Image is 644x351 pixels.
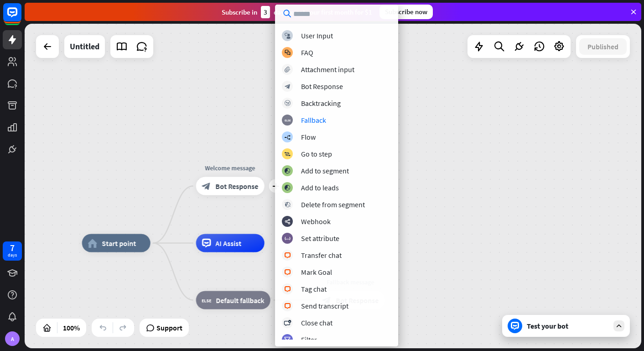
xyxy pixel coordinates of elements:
div: Attachment input [301,65,354,74]
i: block_livechat [284,269,291,275]
i: block_set_attribute [285,236,291,241]
div: Webhook [301,217,331,226]
div: Untitled [70,35,99,58]
div: Filter [301,335,317,344]
i: block_goto [284,151,291,157]
div: days [8,252,17,258]
i: block_user_input [285,33,291,39]
div: User Input [301,31,333,40]
div: Backtracking [301,99,341,108]
i: block_attachment [285,67,291,73]
div: 7 [10,244,15,252]
span: Default fallback [216,296,265,305]
button: Open LiveChat chat widget [7,4,35,31]
span: Support [156,320,182,335]
span: Start point [102,239,136,248]
span: AI Assist [216,239,242,248]
div: A [5,331,20,346]
i: block_faq [285,50,291,56]
button: Published [579,38,627,55]
div: Subscribe now [379,5,433,19]
i: block_livechat [284,303,291,309]
i: block_delete_from_segment [285,202,291,208]
i: block_bot_response [285,84,291,89]
div: Flow [301,132,316,141]
i: home_2 [88,239,98,248]
div: 100% [60,320,83,335]
div: Close chat [301,318,332,327]
a: 7 days [3,241,22,261]
i: block_fallback [202,296,212,305]
i: block_livechat [284,286,291,292]
i: block_add_to_segment [284,168,291,174]
i: block_fallback [285,117,291,123]
div: Tag chat [301,284,327,293]
div: Welcome message [189,163,271,173]
div: FAQ [301,48,313,57]
div: Delete from segment [301,200,365,209]
i: webhooks [285,219,291,225]
i: block_backtracking [285,100,291,106]
div: Test your bot [527,321,609,330]
i: block_bot_response [202,182,211,191]
div: Add to segment [301,166,349,175]
div: Send transcript [301,301,348,310]
div: Fallback [301,115,326,125]
i: filter [284,337,291,343]
div: Bot Response [301,82,343,91]
div: Mark Goal [301,267,332,277]
i: plus [272,183,279,189]
i: builder_tree [284,134,291,140]
div: Add to leads [301,183,339,192]
div: Transfer chat [301,251,342,260]
div: Set attribute [301,234,339,243]
i: block_livechat [284,252,291,258]
i: block_close_chat [284,320,291,326]
div: 3 [261,6,270,18]
span: Bot Response [216,182,259,191]
i: block_add_to_segment [284,185,291,191]
div: Subscribe in days to get your first month for $1 [222,6,372,18]
div: Go to step [301,149,332,158]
